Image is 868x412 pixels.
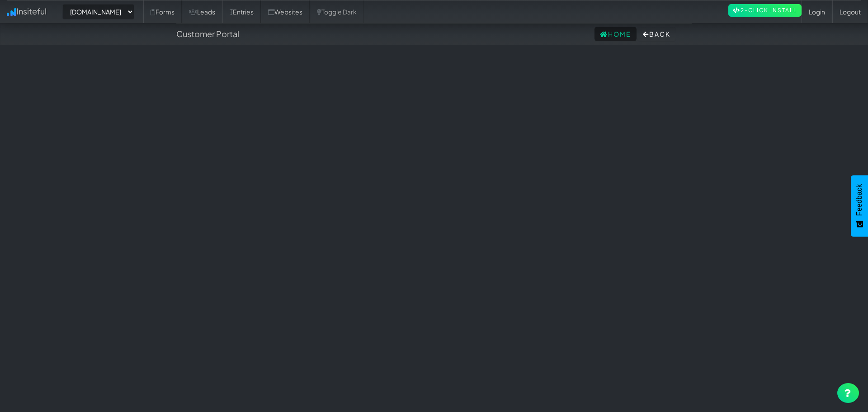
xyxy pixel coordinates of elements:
a: Toggle Dark [310,0,364,23]
a: 2-Click Install [728,4,802,17]
a: Login [802,0,832,23]
a: Logout [832,0,868,23]
a: Entries [222,0,261,23]
span: Feedback [855,184,863,216]
button: Back [637,27,676,41]
a: Websites [261,0,310,23]
h4: Customer Portal [176,29,239,38]
a: Leads [182,0,222,23]
a: Forms [143,0,182,23]
a: Home [594,27,637,41]
img: icon.png [7,8,16,16]
button: Feedback - Show survey [851,175,868,237]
